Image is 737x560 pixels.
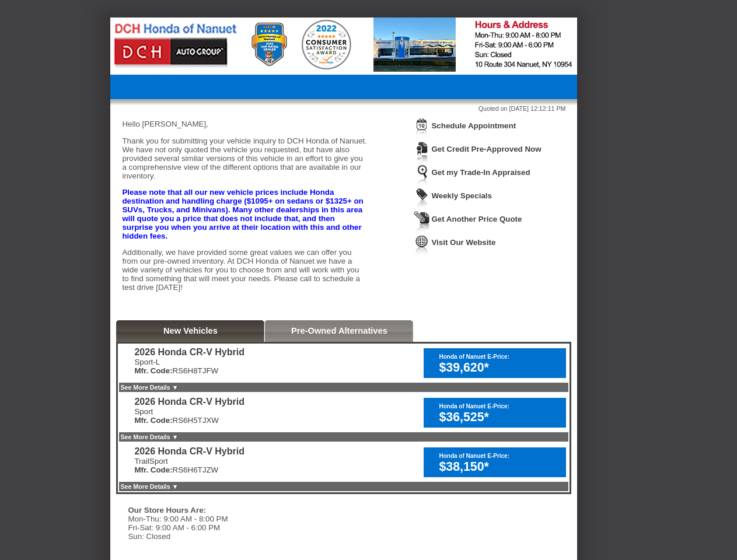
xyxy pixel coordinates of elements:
p: Hello [PERSON_NAME], [122,120,367,128]
a: Get Another Price Quote [431,215,522,223]
b: Mfr. Code: [134,466,172,474]
a: See More Details ▼ [120,433,178,440]
a: Schedule Appointment [431,121,516,130]
img: Icon_CreditApproval.png [414,141,430,163]
a: Get my Trade-In Appraised [431,168,530,177]
div: TrailSport RS6H6TJZW [134,457,244,474]
img: Icon_WeeklySpecials.png [414,188,430,209]
strong: Please note that all our new vehicle prices include Honda destination and handling charge ($1095+... [122,188,363,240]
div: 2026 Honda CR-V Hybrid [134,397,244,407]
div: $38,150* [439,460,560,474]
div: Sport RS6H5TJXW [134,407,244,425]
a: Visit Our Website [431,238,495,247]
img: Icon_GetQuote.png [414,211,430,233]
a: Get Credit Pre-Approved Now [431,145,541,153]
a: See More Details ▼ [120,483,178,490]
div: Our Store Hours Are: [128,506,297,514]
div: Sport-L RS6H8TJFW [134,358,244,375]
font: Honda of Nanuet E-Price: [439,353,509,360]
b: Mfr. Code: [134,416,172,425]
font: Honda of Nanuet E-Price: [439,403,509,409]
a: Weekly Specials [431,191,491,200]
p: Additionally, we have provided some great values we can offer you from our pre-owned inventory. A... [122,248,367,292]
a: Pre-Owned Alternatives [291,326,387,335]
a: New Vehicles [163,326,218,335]
div: $39,620* [439,360,560,375]
div: $36,525* [439,410,560,425]
div: Mon-Thu: 9:00 AM - 8:00 PM Fri-Sat: 9:00 AM - 6:00 PM Sun: Closed [128,514,303,541]
a: See More Details ▼ [120,384,178,391]
p: Thank you for submitting your vehicle inquiry to DCH Honda of Nanuet. We have not only quoted the... [122,136,367,180]
img: Icon_VisitWebsite.png [414,235,430,256]
div: 2026 Honda CR-V Hybrid [134,347,244,358]
img: Icon_ScheduleAppointment.png [414,118,430,139]
font: Honda of Nanuet E-Price: [439,453,509,459]
div: 2026 Honda CR-V Hybrid [134,446,244,457]
div: Quoted on [DATE] 12:12:11 PM [122,105,565,112]
b: Mfr. Code: [134,366,172,375]
img: Icon_TradeInAppraisal.png [414,164,430,186]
